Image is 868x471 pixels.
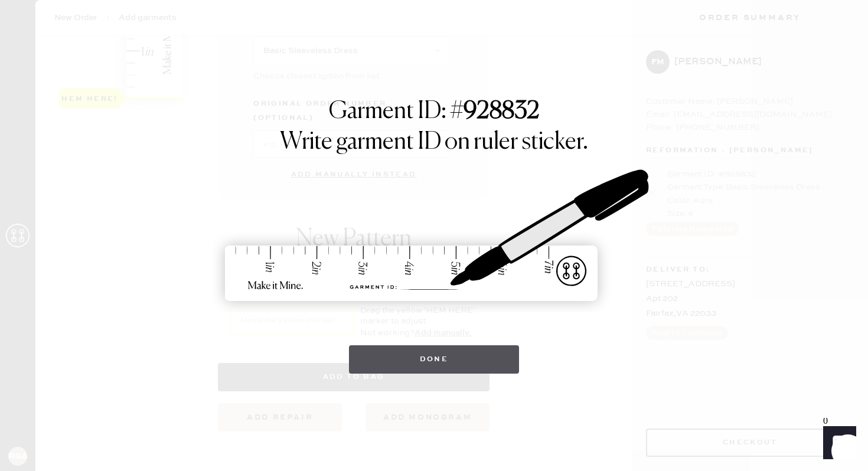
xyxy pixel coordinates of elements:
button: Done [349,345,520,374]
strong: 928832 [464,100,539,123]
iframe: Front Chat [812,418,863,469]
h1: Garment ID: # [329,97,539,128]
img: ruler-sticker-sharpie.svg [213,139,655,333]
h1: Write garment ID on ruler sticker. [280,128,588,156]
